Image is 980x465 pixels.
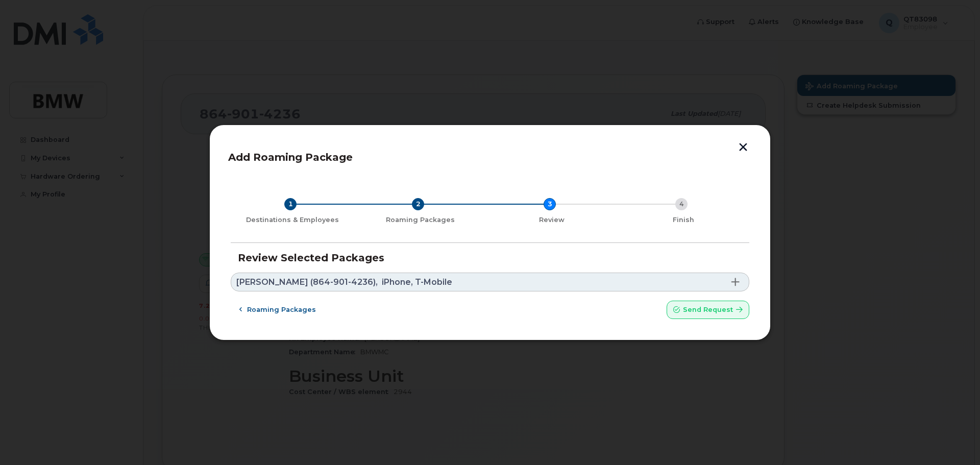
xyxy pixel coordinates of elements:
h3: Review Selected Packages [238,252,742,263]
div: Roaming Packages [358,216,482,224]
span: [PERSON_NAME] (864-901-4236), [236,278,378,286]
span: iPhone, T-Mobile [382,278,452,286]
div: Destinations & Employees [235,216,350,224]
iframe: Messenger Launcher [936,421,972,457]
button: Roaming packages [231,301,325,319]
span: Send request [683,305,733,314]
div: 2 [412,198,424,210]
div: 1 [284,198,297,210]
div: 4 [675,198,688,210]
span: Roaming packages [247,305,316,314]
a: [PERSON_NAME] (864-901-4236),iPhone, T-Mobile [231,273,749,291]
button: Send request [667,301,749,319]
span: Add Roaming Package [228,151,353,163]
div: Finish [622,216,745,224]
